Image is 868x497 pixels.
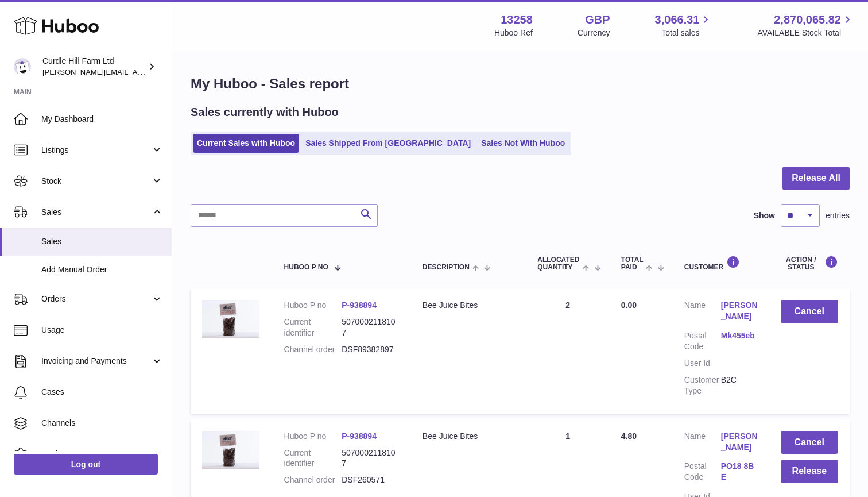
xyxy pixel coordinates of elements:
span: Sales [41,236,163,247]
span: 4.80 [621,431,637,441]
span: Sales [41,207,151,218]
span: Orders [41,294,151,305]
dt: User Id [684,358,721,369]
span: Usage [41,325,163,336]
span: Cases [41,387,163,398]
a: Mk455eb [721,330,758,341]
a: Current Sales with Huboo [193,134,299,153]
h2: Sales currently with Huboo [191,105,339,120]
img: 1705935836.jpg [202,300,259,338]
dt: Huboo P no [284,431,342,442]
dt: Current identifier [284,448,342,469]
h1: My Huboo - Sales report [191,75,850,93]
div: Action / Status [781,256,838,271]
a: P-938894 [342,431,377,441]
span: Settings [41,449,163,460]
dd: 5070002118107 [342,317,400,338]
div: Curdle Hill Farm Ltd [42,56,146,78]
dt: Current identifier [284,317,342,338]
div: Customer [684,256,758,271]
dd: DSF89382897 [342,344,400,355]
span: Total sales [661,28,712,38]
span: Channels [41,418,163,429]
span: Huboo P no [284,264,328,271]
dd: 5070002118107 [342,448,400,469]
div: Bee Juice Bites [423,431,514,442]
span: AVAILABLE Stock Total [757,28,854,38]
strong: 13258 [501,12,533,28]
img: charlotte@diddlysquatfarmshop.com [14,58,31,75]
div: Currency [578,28,610,38]
img: 1705935836.jpg [202,431,259,469]
a: [PERSON_NAME] [721,431,758,453]
dt: Name [684,431,721,456]
span: Add Manual Order [41,264,163,275]
button: Release [781,460,838,483]
dt: Customer Type [684,375,721,396]
span: My Dashboard [41,114,163,125]
dt: Postal Code [684,330,721,352]
a: Sales Shipped From [GEOGRAPHIC_DATA] [301,134,475,153]
span: Invoicing and Payments [41,356,151,367]
span: 2,870,065.82 [774,12,841,28]
td: 2 [526,288,609,413]
dd: B2C [721,375,758,396]
div: Huboo Ref [494,28,533,38]
a: Sales Not With Huboo [477,134,569,153]
dt: Huboo P no [284,300,342,311]
a: [PERSON_NAME] [721,300,758,322]
dt: Channel order [284,344,342,355]
dt: Channel order [284,475,342,486]
button: Cancel [781,300,838,323]
span: Total paid [621,256,644,271]
dd: DSF260571 [342,475,400,486]
a: PO18 8BE [721,461,758,483]
div: Bee Juice Bites [423,300,514,311]
a: 2,870,065.82 AVAILABLE Stock Total [757,12,854,38]
span: ALLOCATED Quantity [537,256,580,271]
label: Show [754,210,775,221]
span: Stock [41,176,151,187]
a: 3,066.31 Total sales [655,12,713,38]
strong: GBP [585,12,610,28]
a: P-938894 [342,300,377,310]
button: Cancel [781,431,838,454]
span: [PERSON_NAME][EMAIL_ADDRESS][DOMAIN_NAME] [42,67,230,76]
dt: Name [684,300,721,325]
span: Description [423,264,470,271]
span: 3,066.31 [655,12,700,28]
button: Release All [782,167,850,190]
dt: Postal Code [684,461,721,486]
span: 0.00 [621,300,637,310]
span: Listings [41,145,151,156]
span: entries [826,210,850,221]
a: Log out [14,454,158,475]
